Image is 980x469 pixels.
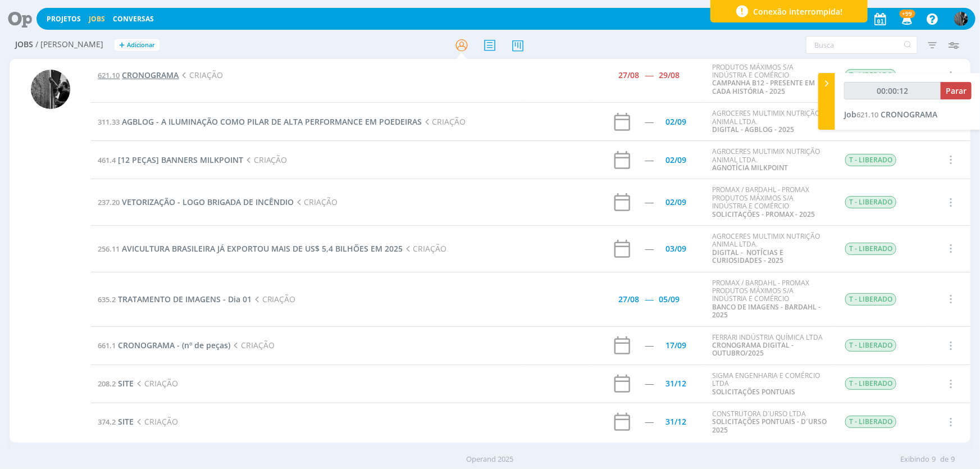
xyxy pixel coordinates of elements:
a: 256.11AVICULTURA BRASILEIRA JÁ EXPORTOU MAIS DE US$ 5,4 BILHÕES EM 2025 [98,243,403,254]
span: 621.10 [98,70,120,80]
a: 661.1CRONOGRAMA - (nº de peças) [98,340,230,350]
span: 635.2 [98,294,116,304]
span: CRIAÇÃO [230,340,274,350]
button: +99 [895,9,918,29]
div: 27/08 [618,295,639,303]
a: AGNOTÍCIA MILKPOINT [712,163,788,172]
div: ----- [645,198,653,206]
span: CRIAÇÃO [294,197,338,207]
a: Projetos [47,14,81,24]
div: AGROCERES MULTIMIX NUTRIÇÃO ANIMAL LTDA. [712,148,828,172]
span: T - LIBERADO [845,377,896,390]
span: CRIAÇÃO [252,294,295,304]
a: DIGITAL - NOTÍCIAS E CURIOSIDADES - 2025 [712,248,783,265]
a: SOLICITAÇÕES PONTUAIS [712,387,795,397]
span: de [940,454,949,465]
div: PROMAX / BARDAHL - PROMAX PRODUTOS MÁXIMOS S/A INDÚSTRIA E COMÉRCIO [712,279,828,320]
span: T - LIBERADO [845,196,896,208]
span: + [119,39,125,51]
a: 311.33AGBLOG - A ILUMINAÇÃO COMO PILAR DE ALTA PERFORMANCE EM POEDEIRAS [98,116,422,127]
a: Job621.10CRONOGRAMA [844,109,937,120]
a: DIGITAL - AGBLOG - 2025 [712,125,794,134]
span: 661.1 [98,340,116,350]
div: 05/09 [659,295,680,303]
span: [12 PEÇAS] BANNERS MILKPOINT [118,154,243,165]
span: SITE [118,378,134,389]
span: 237.20 [98,197,120,207]
span: CRONOGRAMA [122,70,179,80]
div: 17/09 [666,341,686,349]
span: 461.4 [98,155,116,165]
span: CRIAÇÃO [243,154,287,165]
div: ----- [645,118,653,126]
span: ----- [645,294,653,304]
div: 27/08 [618,71,639,79]
div: PROMAX / BARDAHL - PROMAX PRODUTOS MÁXIMOS S/A INDÚSTRIA E COMÉRCIO [712,186,828,218]
span: TRATAMENTO DE IMAGENS - Dia 01 [118,294,252,304]
span: CRIAÇÃO [179,70,222,80]
a: 635.2TRATAMENTO DE IMAGENS - Dia 01 [98,294,252,304]
a: SOLICITAÇÕES PONTUAIS - D´URSO 2025 [712,417,827,434]
div: ----- [645,156,653,164]
a: CAMPANHA B12 - PRESENTE EM CADA HISTÓRIA - 2025 [712,78,815,95]
span: T - LIBERADO [845,339,896,352]
div: ----- [645,380,653,388]
a: Conversas [113,14,154,24]
span: 374.2 [98,417,116,427]
div: ----- [645,418,653,426]
span: AGBLOG - A ILUMINAÇÃO COMO PILAR DE ALTA PERFORMANCE EM POEDEIRAS [122,116,422,127]
span: Exibindo [900,454,929,465]
span: CRIAÇÃO [422,116,466,127]
span: Adicionar [127,42,155,49]
a: 461.4[12 PEÇAS] BANNERS MILKPOINT [98,154,243,165]
div: FERRARI INDÚSTRIA QUÍMICA LTDA [712,334,828,358]
span: CRONOGRAMA [881,109,937,120]
div: 02/09 [666,198,686,206]
div: SIGMA ENGENHARIA E COMÉRCIO LTDA [712,372,828,396]
div: ----- [645,341,653,349]
button: Projetos [43,15,84,24]
div: ----- [645,245,653,253]
span: 208.2 [98,379,116,389]
span: Conexão interrompida! [754,6,843,17]
a: 237.20VETORIZAÇÃO - LOGO BRIGADA DE INCÊNDIO [98,197,294,207]
a: SOLICITAÇÕES - PROMAX - 2025 [712,210,815,219]
span: / [PERSON_NAME] [35,40,103,49]
input: Busca [806,36,918,54]
button: Parar [941,82,972,99]
span: CRONOGRAMA - (nº de peças) [118,340,230,350]
div: 02/09 [666,118,686,126]
button: +Adicionar [115,39,159,51]
div: 31/12 [666,418,686,426]
span: AVICULTURA BRASILEIRA JÁ EXPORTOU MAIS DE US$ 5,4 BILHÕES EM 2025 [122,243,403,254]
span: T - LIBERADO [845,154,896,166]
button: Conversas [110,15,157,24]
img: P [31,70,70,109]
span: Jobs [15,40,33,49]
span: Parar [946,85,967,96]
div: 29/08 [659,71,680,79]
a: CRONOGRAMA DIGITAL - OUTUBRO/2025 [712,340,794,358]
span: CRIAÇÃO [134,416,177,427]
span: ----- [645,70,653,80]
span: SITE [118,416,134,427]
a: BANCO DE IMAGENS - BARDAHL - 2025 [712,302,821,320]
span: 256.11 [98,244,120,254]
a: 208.2SITE [98,378,134,389]
button: P [954,9,969,29]
img: P [954,12,968,26]
span: T - LIBERADO [845,69,896,81]
a: Jobs [89,14,105,24]
span: 621.10 [856,110,878,120]
span: T - LIBERADO [845,243,896,255]
span: 311.33 [98,117,120,127]
div: AGROCERES MULTIMIX NUTRIÇÃO ANIMAL LTDA. [712,233,828,265]
a: 374.2SITE [98,416,134,427]
span: 9 [932,454,936,465]
span: T - LIBERADO [845,293,896,306]
div: CONSTRUTORA D´URSO LTDA [712,410,828,434]
span: CRIAÇÃO [134,378,177,389]
div: 02/09 [666,156,686,164]
span: CRIAÇÃO [403,243,446,254]
span: 9 [951,454,955,465]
